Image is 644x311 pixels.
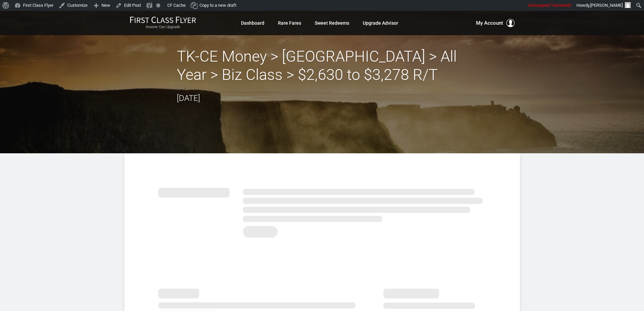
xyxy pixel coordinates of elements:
[278,17,301,29] a: Rare Fares
[177,93,200,103] time: [DATE]
[315,17,349,29] a: Sweet Redeems
[177,47,468,84] h2: TK-CE Money > [GEOGRAPHIC_DATA] > All Year > Biz Class > $2,630 to $3,278 R/T
[241,17,264,29] a: Dashboard
[476,19,515,27] button: My Account
[130,25,196,29] small: Anyone Can Upgrade
[158,180,486,242] img: summary.svg
[363,17,398,29] a: Upgrade Advisor
[590,3,623,8] span: [PERSON_NAME]
[130,16,196,23] img: First Class Flyer
[130,16,196,30] a: First Class FlyerAnyone Can Upgrade
[528,3,571,8] span: Unsuspend Transients
[476,19,503,27] span: My Account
